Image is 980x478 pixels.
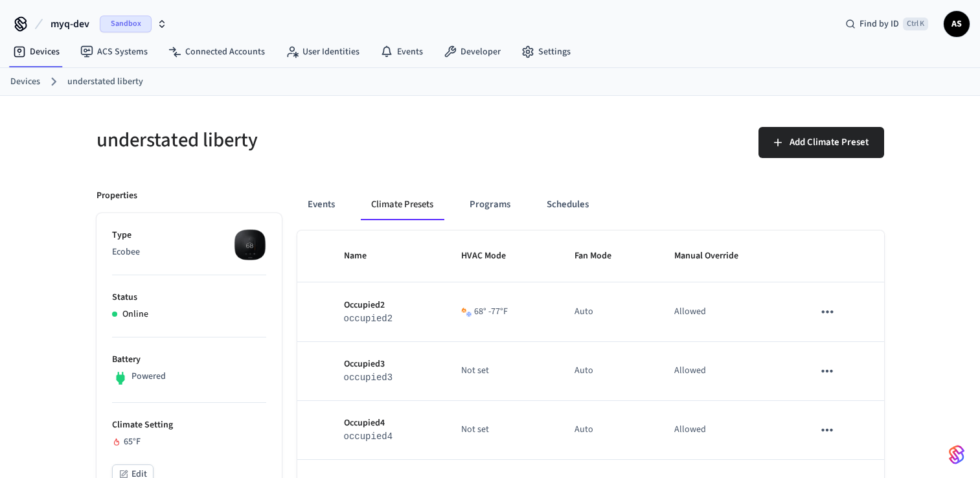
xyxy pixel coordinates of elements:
button: Programs [459,189,521,220]
td: Allowed [659,401,798,460]
span: Ctrl K [903,17,928,30]
img: SeamLogoGradient.69752ec5.svg [949,444,964,465]
div: Find by IDCtrl K [835,12,939,36]
p: Ecobee [112,245,266,259]
a: Developer [433,40,511,63]
code: occupied2 [344,313,393,324]
td: Allowed [659,282,798,341]
div: 65°F [112,435,266,449]
td: Not set [446,342,560,401]
p: Climate Setting [112,418,266,432]
p: Powered [131,370,166,383]
div: 68 ° - 77 °F [461,305,544,319]
p: Battery [112,353,266,367]
span: Find by ID [860,17,899,30]
th: Name [328,231,446,282]
p: Properties [97,189,137,203]
span: Sandbox [100,16,152,32]
a: Devices [10,75,40,89]
p: Status [112,291,266,304]
code: occupied4 [344,431,393,442]
a: User Identities [275,40,370,63]
td: Allowed [659,342,798,401]
a: Devices [3,40,70,63]
span: myq-dev [51,16,89,32]
td: Auto [559,342,659,401]
td: Not set [446,401,560,460]
button: Events [297,189,345,220]
code: occupied3 [344,372,393,383]
p: Occupied2 [344,299,430,312]
button: Add Climate Preset [758,127,884,158]
th: HVAC Mode [446,231,560,282]
button: Schedules [536,189,599,220]
p: Occupied4 [344,416,430,430]
span: AS [945,12,968,36]
p: Online [122,308,148,321]
th: Manual Override [659,231,798,282]
img: Heat Cool [461,307,472,317]
button: AS [944,11,970,37]
h5: understated liberty [97,127,483,154]
a: Connected Accounts [158,40,275,63]
a: understated liberty [67,75,143,89]
p: Type [112,229,266,242]
p: Occupied3 [344,358,430,371]
th: Fan Mode [559,231,659,282]
td: Auto [559,401,659,460]
a: Events [370,40,433,63]
a: Settings [511,40,581,63]
img: ecobee_lite_3 [234,229,266,261]
button: Climate Presets [361,189,444,220]
a: ACS Systems [70,40,158,63]
span: Add Climate Preset [790,134,869,151]
td: Auto [559,282,659,341]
